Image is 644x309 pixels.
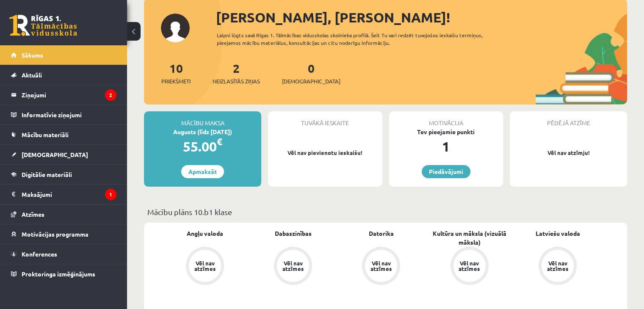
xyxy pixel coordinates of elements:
i: 2 [105,89,116,101]
span: Atzīmes [22,210,44,218]
legend: Maksājumi [22,185,116,204]
span: Sākums [22,51,43,59]
div: Motivācija [389,111,503,127]
a: Datorika [369,229,394,238]
span: Digitālie materiāli [22,171,72,178]
div: 55.00 [144,136,261,157]
div: Vēl nav atzīmes [369,260,393,271]
a: Mācību materiāli [11,125,116,144]
div: Vēl nav atzīmes [546,260,569,271]
legend: Informatīvie ziņojumi [22,105,116,124]
a: Informatīvie ziņojumi [11,105,116,124]
p: Vēl nav atzīmju! [514,149,623,157]
a: Maksājumi1 [11,185,116,204]
a: Piedāvājumi [422,165,470,178]
span: [DEMOGRAPHIC_DATA] [22,151,88,158]
a: Angļu valoda [187,229,223,238]
div: Mācību maksa [144,111,261,127]
span: Priekšmeti [161,77,191,86]
div: Tev pieejamie punkti [389,127,503,136]
div: Pēdējā atzīme [510,111,627,127]
a: Proktoringa izmēģinājums [11,264,116,284]
p: Vēl nav pievienotu ieskaišu! [272,149,378,157]
div: 1 [389,136,503,157]
a: Aktuāli [11,65,116,85]
a: 0[DEMOGRAPHIC_DATA] [282,61,340,86]
a: Kultūra un māksla (vizuālā māksla) [426,229,514,247]
a: Sākums [11,45,116,65]
a: Dabaszinības [275,229,312,238]
a: Vēl nav atzīmes [249,247,337,287]
div: Vēl nav atzīmes [458,260,481,271]
div: Augusts (līdz [DATE]) [144,127,261,136]
a: Rīgas 1. Tālmācības vidusskola [9,15,77,36]
a: Latviešu valoda [535,229,580,238]
div: Tuvākā ieskaite [268,111,382,127]
span: Aktuāli [22,71,42,79]
a: Vēl nav atzīmes [426,247,514,287]
a: 10Priekšmeti [161,61,191,86]
a: Apmaksāt [181,165,224,178]
div: Laipni lūgts savā Rīgas 1. Tālmācības vidusskolas skolnieka profilā. Šeit Tu vari redzēt tuvojošo... [217,31,507,47]
i: 1 [105,189,116,200]
span: Proktoringa izmēģinājums [22,270,95,278]
a: Vēl nav atzīmes [514,247,602,287]
span: Konferences [22,250,57,258]
a: Digitālie materiāli [11,165,116,184]
a: Vēl nav atzīmes [337,247,425,287]
div: Vēl nav atzīmes [281,260,305,271]
a: Vēl nav atzīmes [161,247,249,287]
span: Mācību materiāli [22,131,69,138]
a: Ziņojumi2 [11,85,116,105]
a: Atzīmes [11,204,116,224]
p: Mācību plāns 10.b1 klase [147,206,624,218]
span: € [217,135,222,148]
a: Motivācijas programma [11,224,116,244]
span: Motivācijas programma [22,230,88,238]
legend: Ziņojumi [22,85,116,105]
div: [PERSON_NAME], [PERSON_NAME]! [216,7,627,28]
span: Neizlasītās ziņas [213,77,260,86]
div: Vēl nav atzīmes [193,260,217,271]
span: [DEMOGRAPHIC_DATA] [282,77,340,86]
a: [DEMOGRAPHIC_DATA] [11,145,116,164]
a: Konferences [11,244,116,264]
a: 2Neizlasītās ziņas [213,61,260,86]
